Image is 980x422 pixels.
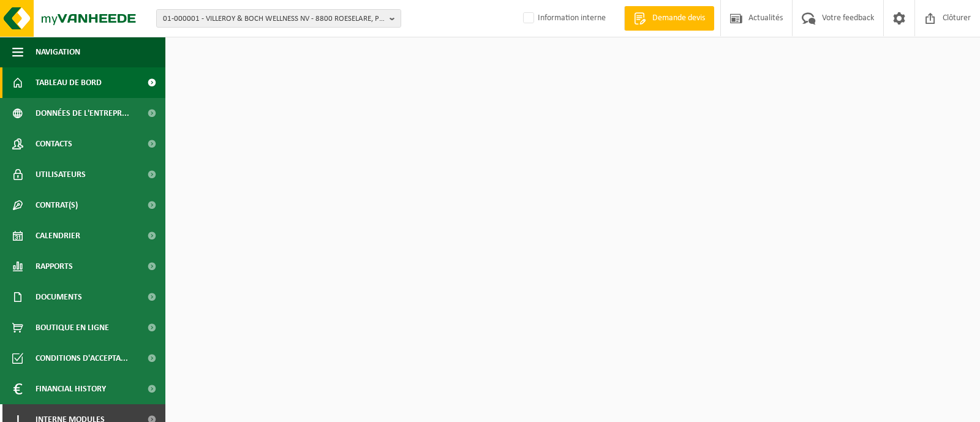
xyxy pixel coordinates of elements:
span: Contacts [36,129,72,159]
a: Demande devis [624,6,714,31]
span: Boutique en ligne [36,312,109,343]
span: Calendrier [36,220,80,251]
span: 01-000001 - VILLEROY & BOCH WELLNESS NV - 8800 ROESELARE, POPULIERSTRAAT 1 [163,10,385,28]
span: Navigation [36,37,80,67]
span: Documents [36,282,82,312]
span: Tableau de bord [36,67,102,98]
button: 01-000001 - VILLEROY & BOCH WELLNESS NV - 8800 ROESELARE, POPULIERSTRAAT 1 [156,9,401,28]
span: Rapports [36,251,73,282]
span: Demande devis [649,12,708,24]
span: Contrat(s) [36,190,78,220]
span: Financial History [36,374,106,404]
span: Conditions d'accepta... [36,343,128,374]
span: Données de l'entrepr... [36,98,129,129]
label: Information interne [521,9,606,28]
span: Utilisateurs [36,159,86,190]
